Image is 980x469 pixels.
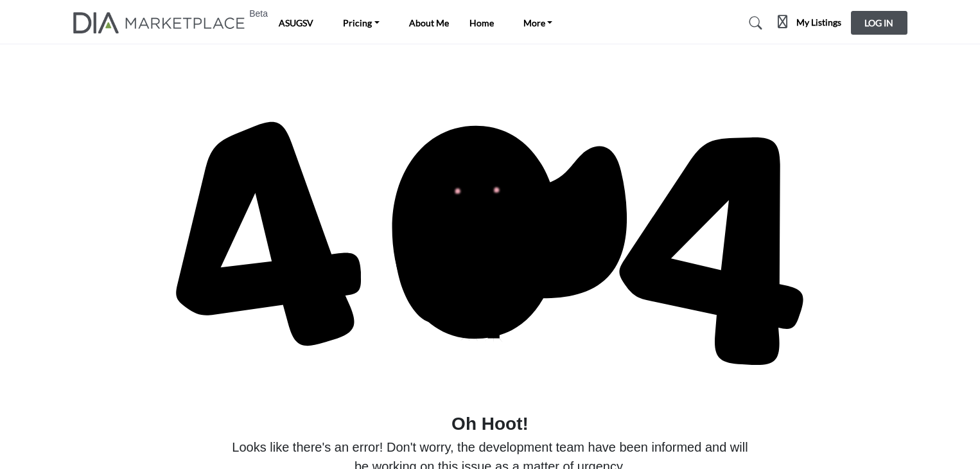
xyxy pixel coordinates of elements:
h6: Beta [249,8,268,19]
div: My Listings [778,15,841,31]
span: Oh Hoot! [229,411,751,438]
a: More [514,14,562,32]
span: Log In [864,17,893,28]
img: Site Logo [73,12,252,33]
a: Beta [73,12,252,33]
a: Home [469,17,494,28]
h5: My Listings [796,17,841,28]
a: Pricing [334,14,389,32]
a: Search [737,13,771,33]
button: Log In [851,11,907,35]
a: ASUGSV [279,17,313,28]
a: About Me [409,17,449,28]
